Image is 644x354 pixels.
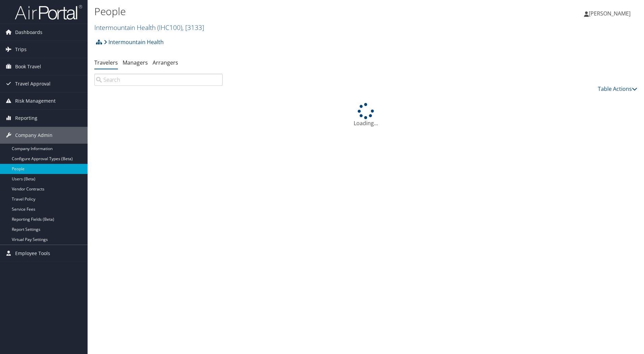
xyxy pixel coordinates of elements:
[157,23,182,32] span: ( IHC100 )
[94,103,637,127] div: Loading...
[94,74,223,86] input: Search
[94,59,118,66] a: Travelers
[104,35,164,49] a: Intermountain Health
[15,4,82,20] img: airportal-logo.png
[598,85,637,93] a: Table Actions
[123,59,148,66] a: Managers
[15,245,50,262] span: Employee Tools
[15,24,42,41] span: Dashboards
[584,3,637,24] a: [PERSON_NAME]
[15,93,56,109] span: Risk Management
[15,75,51,92] span: Travel Approval
[589,10,631,17] span: [PERSON_NAME]
[182,23,204,32] span: , [ 3133 ]
[15,110,37,127] span: Reporting
[15,127,53,144] span: Company Admin
[15,41,27,58] span: Trips
[94,23,204,32] a: Intermountain Health
[15,58,41,75] span: Book Travel
[153,59,178,66] a: Arrangers
[94,4,456,19] h1: People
